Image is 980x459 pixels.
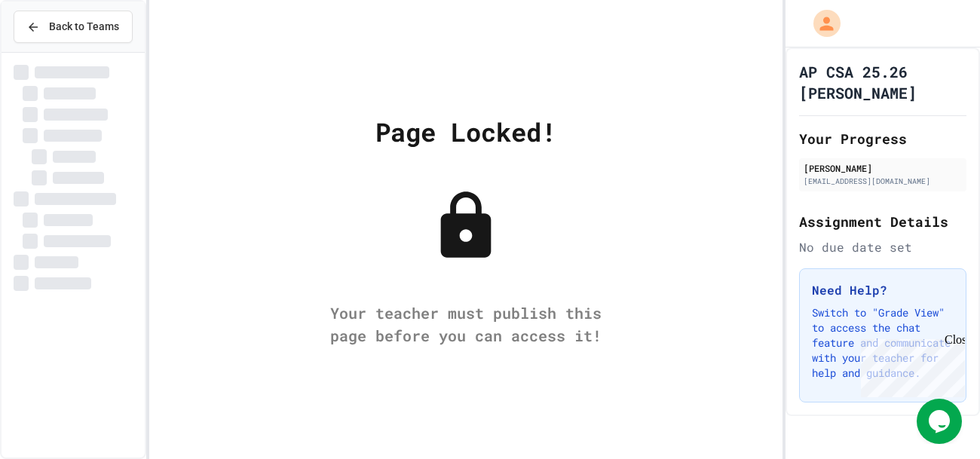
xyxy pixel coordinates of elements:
h3: Need Help? [812,281,954,299]
h1: AP CSA 25.26 [PERSON_NAME] [799,61,966,103]
iframe: chat widget [855,333,965,397]
h2: Assignment Details [799,211,966,232]
div: [EMAIL_ADDRESS][DOMAIN_NAME] [804,176,962,187]
div: No due date set [799,238,966,256]
div: [PERSON_NAME] [804,161,962,175]
div: My Account [798,6,844,41]
span: Back to Teams [49,19,119,35]
button: Back to Teams [14,11,133,43]
h2: Your Progress [799,128,966,149]
div: Your teacher must publish this page before you can access it! [315,301,617,347]
div: Chat with us now!Close [6,6,104,96]
div: Page Locked! [375,112,556,151]
iframe: chat widget [917,399,965,444]
p: Switch to "Grade View" to access the chat feature and communicate with your teacher for help and ... [812,305,954,381]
